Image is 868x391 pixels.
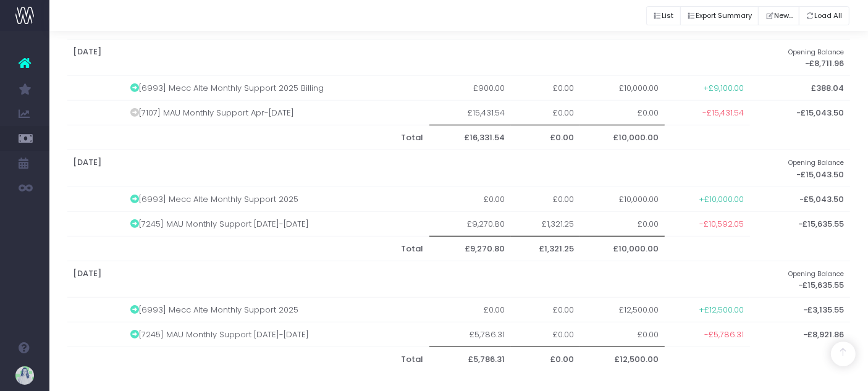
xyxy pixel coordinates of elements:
td: [6993] Mecc Alte Monthly Support 2025 [124,187,429,211]
button: List [646,6,681,25]
button: Export Summary [680,6,759,25]
td: [7107] MAU Monthly Support Apr-[DATE] [124,101,429,125]
th: [DATE] [67,150,750,187]
img: images/default_profile_image.png [15,366,34,385]
td: £900.00 [429,76,510,101]
th: -£15,043.50 [750,150,851,187]
td: £12,500.00 [580,298,665,322]
th: Total [124,125,429,150]
small: Opening Balance [789,267,845,279]
th: Total [124,236,429,261]
th: £10,000.00 [580,236,665,261]
td: [7245] MAU Monthly Support [DATE]-[DATE] [124,211,429,236]
button: New... [758,6,799,25]
td: £10,000.00 [580,76,665,101]
th: [DATE] [67,39,750,76]
td: [6993] Mecc Alte Monthly Support 2025 [124,298,429,322]
td: £0.00 [511,187,580,211]
td: £0.00 [429,298,510,322]
th: £12,500.00 [580,347,665,372]
th: £0.00 [511,347,580,372]
td: £5,786.31 [429,322,510,347]
th: £1,321.25 [511,236,580,261]
th: -£15,635.55 [750,261,851,298]
th: -£8,711.96 [750,39,851,76]
th: £388.04 [750,76,851,101]
td: £9,270.80 [429,211,510,236]
th: Total [124,347,429,372]
td: £0.00 [429,187,510,211]
th: -£15,043.50 [750,101,851,125]
span: +£10,000.00 [699,193,744,206]
td: £0.00 [511,76,580,101]
td: £1,321.25 [511,211,580,236]
th: £16,331.54 [429,125,510,150]
td: £0.00 [580,101,665,125]
th: £10,000.00 [580,125,665,150]
span: -£5,786.31 [704,329,744,341]
th: £5,786.31 [429,347,510,372]
th: [DATE] [67,261,750,298]
th: -£3,135.55 [750,298,851,322]
td: £0.00 [511,298,580,322]
th: £0.00 [511,125,580,150]
th: £9,270.80 [429,236,510,261]
td: £0.00 [511,322,580,347]
th: -£15,635.55 [750,211,851,236]
th: -£8,921.86 [750,322,851,347]
span: +£9,100.00 [703,82,744,95]
button: Load All [799,6,849,25]
small: Opening Balance [789,156,845,167]
td: £0.00 [580,322,665,347]
small: Opening Balance [789,46,845,57]
td: £0.00 [580,211,665,236]
td: £15,431.54 [429,101,510,125]
td: [6993] Mecc Alte Monthly Support 2025 Billing [124,76,429,101]
span: -£10,592.05 [699,218,744,230]
th: -£5,043.50 [750,187,851,211]
span: +£12,500.00 [699,304,744,316]
td: £0.00 [511,101,580,125]
td: £10,000.00 [580,187,665,211]
td: [7245] MAU Monthly Support [DATE]-[DATE] [124,322,429,347]
span: -£15,431.54 [702,107,744,119]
